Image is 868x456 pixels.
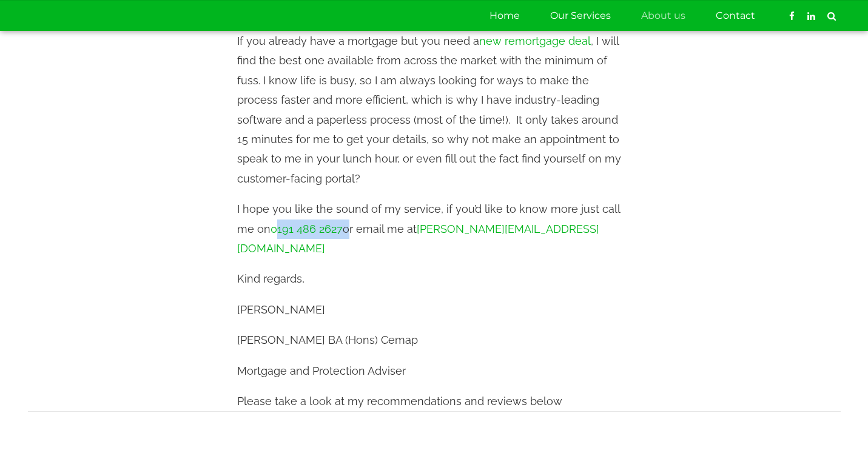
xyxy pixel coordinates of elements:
a: [PERSON_NAME][EMAIL_ADDRESS][DOMAIN_NAME] [237,223,599,255]
p: If you already have a mortgage but you need a , I will find the best one available from across th... [237,32,631,189]
a: Our Services [550,1,611,31]
p: [PERSON_NAME] [237,300,631,320]
p: [PERSON_NAME] BA (Hons) Cemap [237,330,631,350]
a: About us [641,1,685,31]
a: Contact [716,1,755,31]
p: I hope you like the sound of my service, if you’d like to know more just call me on or email me at [237,199,631,258]
p: Please take a look at my recommendations and reviews below [237,392,631,411]
a: new remortgage deal [479,35,591,47]
a: Home [490,1,520,31]
p: Kind regards, [237,269,631,289]
a: 0191 486 2627 [271,223,343,235]
p: Mortgage and Protection Adviser [237,361,631,381]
